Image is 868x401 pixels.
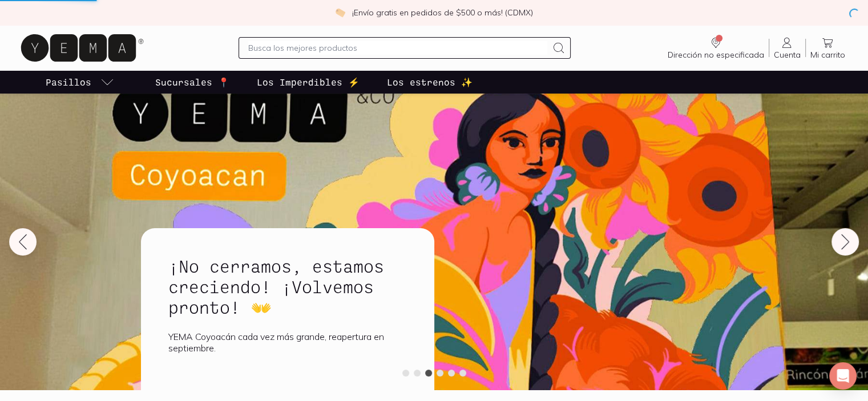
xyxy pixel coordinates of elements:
[352,7,533,18] p: ¡Envío gratis en pedidos de $500 o más! (CDMX)
[155,75,229,89] p: Sucursales 📍
[168,256,407,317] h2: ¡No cerramos, estamos creciendo! ¡Volvemos pronto! 👐
[668,50,764,60] span: Dirección no especificada
[335,7,345,18] img: check
[806,36,850,60] a: Mi carrito
[255,71,362,94] a: Los Imperdibles ⚡️
[257,75,360,89] p: Los Imperdibles ⚡️
[46,75,91,89] p: Pasillos
[663,36,769,60] a: Dirección no especificada
[810,50,845,60] span: Mi carrito
[769,36,805,60] a: Cuenta
[153,71,232,94] a: Sucursales 📍
[774,50,801,60] span: Cuenta
[829,362,857,390] div: Open Intercom Messenger
[387,75,473,89] p: Los estrenos ✨
[43,71,116,94] a: pasillo-todos-link
[385,71,475,94] a: Los estrenos ✨
[168,331,407,354] p: YEMA Coyoacán cada vez más grande, reapertura en septiembre.
[248,41,548,55] input: Busca los mejores productos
